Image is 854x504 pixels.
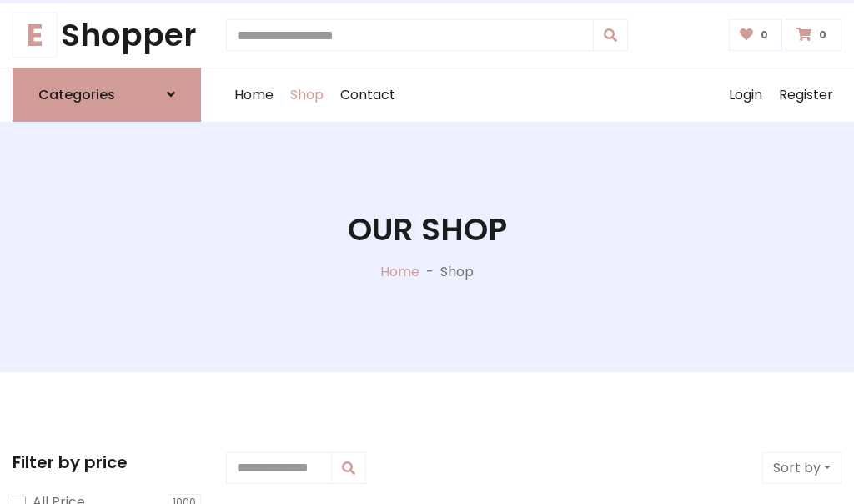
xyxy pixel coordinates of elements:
h6: Categories [38,87,115,103]
a: Contact [332,68,404,122]
span: 0 [756,28,772,43]
a: Register [771,68,841,122]
p: - [419,262,440,282]
h1: Our Shop [348,211,507,249]
a: 0 [786,19,841,51]
a: 0 [729,19,783,51]
a: Categories [13,68,201,122]
span: 0 [815,28,831,43]
a: Login [721,68,771,122]
h1: Shopper [13,17,201,54]
a: Shop [282,68,332,122]
h5: Filter by price [13,452,201,472]
span: E [13,13,58,58]
a: Home [226,68,282,122]
a: Home [380,262,419,281]
p: Shop [440,262,474,282]
a: EShopper [13,17,201,54]
button: Sort by [762,452,841,484]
